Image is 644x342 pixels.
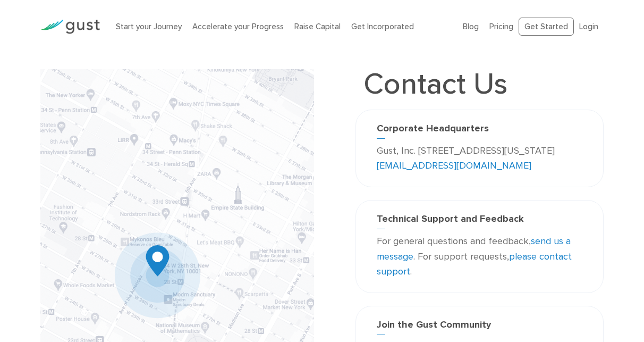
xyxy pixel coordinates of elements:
[489,22,513,31] a: Pricing
[377,213,582,229] h3: Technical Support and Feedback
[377,234,582,280] p: For general questions and feedback, . For support requests, .
[294,22,341,31] a: Raise Capital
[351,22,414,31] a: Get Incorporated
[519,18,574,36] a: Get Started
[463,22,479,31] a: Blog
[377,123,582,139] h3: Corporate Headquarters
[355,69,515,99] h1: Contact Us
[116,22,182,31] a: Start your Journey
[579,22,598,31] a: Login
[192,22,284,31] a: Accelerate your Progress
[377,236,571,262] a: send us a message
[377,144,582,174] p: Gust, Inc. [STREET_ADDRESS][US_STATE]
[377,319,582,335] h3: Join the Gust Community
[40,20,100,34] img: Gust Logo
[377,160,531,171] a: [EMAIL_ADDRESS][DOMAIN_NAME]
